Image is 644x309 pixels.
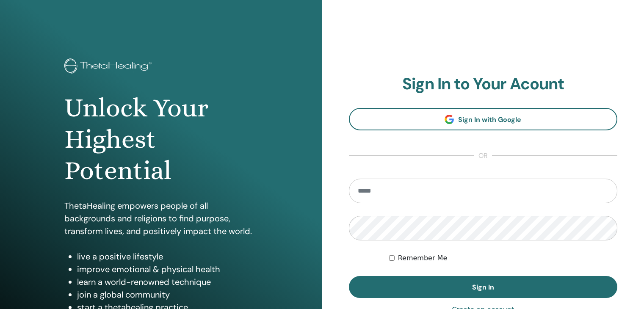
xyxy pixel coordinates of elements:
li: join a global community [77,288,258,301]
a: Sign In with Google [349,108,618,130]
span: Sign In with Google [458,115,521,124]
span: Sign In [472,283,494,292]
li: learn a world-renowned technique [77,276,258,288]
li: improve emotional & physical health [77,263,258,276]
button: Sign In [349,276,618,298]
p: ThetaHealing empowers people of all backgrounds and religions to find purpose, transform lives, a... [64,199,258,237]
span: or [474,151,492,161]
h2: Sign In to Your Acount [349,74,618,94]
h1: Unlock Your Highest Potential [64,92,258,187]
div: Keep me authenticated indefinitely or until I manually logout [389,253,617,263]
label: Remember Me [398,253,448,263]
li: live a positive lifestyle [77,250,258,263]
